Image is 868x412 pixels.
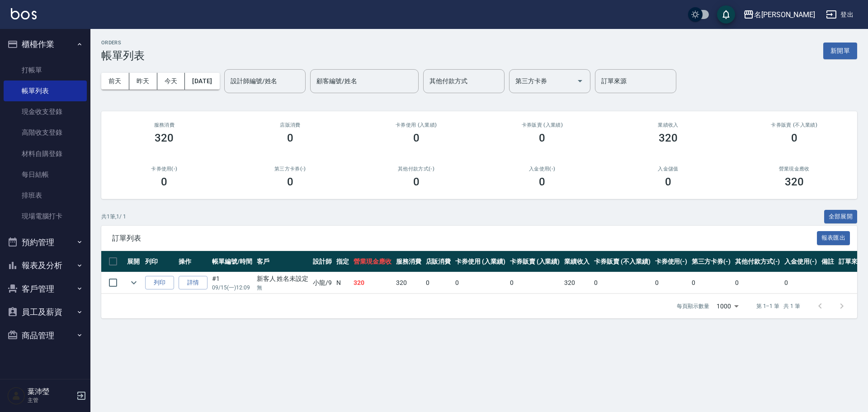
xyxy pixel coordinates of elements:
p: 第 1–1 筆 共 1 筆 [756,302,800,310]
h3: 320 [785,175,804,188]
a: 帳單列表 [4,81,87,101]
h2: 營業現金應收 [742,166,846,172]
h3: 0 [161,175,167,188]
div: 1000 [713,294,742,318]
button: save [717,5,735,24]
button: 名[PERSON_NAME] [740,5,819,24]
th: 訂單來源 [836,251,866,272]
td: 320 [562,272,592,294]
a: 每日結帳 [4,164,87,185]
h2: 卡券販賣 (入業績) [490,122,594,128]
th: 帳單編號/時間 [210,251,255,272]
h3: 0 [539,175,545,188]
button: 員工及薪資 [4,300,87,324]
div: 名[PERSON_NAME] [754,9,815,20]
a: 現金收支登錄 [4,101,87,122]
h2: 店販消費 [238,122,343,128]
img: Logo [11,8,37,19]
h3: 0 [539,132,545,144]
button: 櫃檯作業 [4,33,87,56]
th: 卡券使用 (入業績) [453,251,508,272]
th: 操作 [176,251,210,272]
h3: 0 [665,175,671,188]
h5: 葉沛瑩 [28,387,74,396]
a: 新開單 [823,46,857,55]
h3: 0 [413,132,420,144]
td: #1 [210,272,255,294]
td: 0 [508,272,562,294]
h2: 卡券使用 (入業績) [364,122,468,128]
p: 09/15 (一) 12:09 [212,284,252,292]
img: Person [7,387,25,405]
a: 現場電腦打卡 [4,206,87,227]
button: 預約管理 [4,231,87,254]
th: 設計師 [311,251,334,272]
th: 業績收入 [562,251,592,272]
th: 指定 [334,251,351,272]
td: 0 [782,272,819,294]
h3: 320 [659,132,678,144]
h2: 卡券販賣 (不入業績) [742,122,846,128]
div: 新客人 姓名未設定 [257,274,309,284]
button: 登出 [822,6,857,23]
th: 列印 [143,251,176,272]
th: 展開 [125,251,143,272]
p: 無 [257,284,309,292]
h2: ORDERS [101,40,145,46]
p: 共 1 筆, 1 / 1 [101,213,126,221]
h2: 其他付款方式(-) [364,166,468,172]
h2: 業績收入 [616,122,721,128]
td: 0 [653,272,690,294]
button: 列印 [145,276,174,290]
td: 320 [394,272,424,294]
th: 備註 [819,251,836,272]
a: 材料自購登錄 [4,143,87,164]
p: 每頁顯示數量 [677,302,709,310]
td: N [334,272,351,294]
button: expand row [127,276,141,289]
span: 訂單列表 [112,234,817,243]
h2: 入金儲值 [616,166,721,172]
h3: 0 [287,175,293,188]
a: 高階收支登錄 [4,122,87,143]
td: 0 [689,272,733,294]
h2: 第三方卡券(-) [238,166,343,172]
button: 昨天 [129,73,157,90]
a: 報表匯出 [817,233,850,242]
th: 其他付款方式(-) [733,251,783,272]
td: 320 [351,272,394,294]
button: 今天 [157,73,185,90]
th: 卡券販賣 (不入業績) [592,251,652,272]
button: [DATE] [185,73,219,90]
h2: 卡券使用(-) [112,166,217,172]
th: 服務消費 [394,251,424,272]
td: 0 [592,272,652,294]
a: 打帳單 [4,60,87,81]
button: 前天 [101,73,129,90]
button: 客戶管理 [4,277,87,301]
a: 排班表 [4,185,87,206]
th: 卡券使用(-) [653,251,690,272]
th: 第三方卡券(-) [689,251,733,272]
th: 店販消費 [424,251,453,272]
h3: 服務消費 [112,122,217,128]
button: 報表及分析 [4,254,87,277]
button: 全部展開 [824,210,858,224]
h3: 0 [791,132,797,144]
h3: 0 [413,175,420,188]
td: 0 [733,272,783,294]
td: 小龍 /9 [311,272,334,294]
button: 商品管理 [4,324,87,347]
p: 主管 [28,396,74,404]
a: 詳情 [179,276,208,290]
h3: 320 [155,132,174,144]
h3: 帳單列表 [101,49,145,62]
td: 0 [453,272,508,294]
th: 卡券販賣 (入業績) [508,251,562,272]
th: 客戶 [255,251,311,272]
th: 營業現金應收 [351,251,394,272]
th: 入金使用(-) [782,251,819,272]
td: 0 [424,272,453,294]
h3: 0 [287,132,293,144]
button: 報表匯出 [817,231,850,245]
